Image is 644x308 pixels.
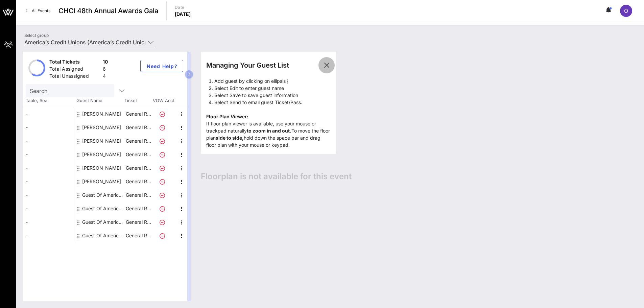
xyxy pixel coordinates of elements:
div: 10 [103,58,108,67]
div: - [23,188,74,202]
strong: side to side, [216,135,244,141]
div: 6 [103,66,108,74]
p: General R… [125,161,152,175]
span: CHCI 48th Annual Awards Gala [58,6,158,16]
div: - [23,229,74,242]
div: Adrian Velazquez [82,107,121,121]
span: Floorplan is not available for this event [201,171,352,182]
div: - [23,202,74,215]
div: Total Assigned [49,66,100,74]
div: Total Unassigned [49,73,100,81]
div: - [23,215,74,229]
div: - [23,148,74,161]
li: Select Send to email guest Ticket/Pass. [214,99,331,106]
strong: to zoom in and out. [247,128,291,134]
div: - [23,134,74,148]
li: Select Edit to enter guest name [214,85,331,92]
p: General R… [125,188,152,202]
div: Stephanie Cuevas [82,175,121,188]
span: All Events [32,8,50,13]
div: Guest Of America’s Credit Unions [82,202,125,215]
a: All Events [22,5,54,16]
div: Grace Sanchez [82,134,121,148]
b: Floor Plan Viewer: [206,114,248,119]
div: - [23,175,74,188]
div: If floor plan viewer is available, use your mouse or trackpad naturally To move the floor plan ho... [201,52,336,154]
li: Add guest by clicking on ellipsis [214,77,331,85]
p: [DATE] [175,11,191,18]
p: Date [175,4,191,11]
p: General R… [125,107,152,121]
span: Ticket [124,97,151,104]
span: O [624,7,628,14]
p: General R… [125,202,152,215]
div: Guest Of America’s Credit Unions [82,215,125,229]
div: - [23,121,74,134]
div: - [23,107,74,121]
span: Need Help? [146,63,177,69]
div: Juan Fernandez [82,148,121,161]
div: 4 [103,73,108,81]
p: General R… [125,215,152,229]
p: General R… [125,229,152,242]
span: VOW Acct [151,97,175,104]
span: Guest Name [74,97,124,104]
div: O [620,5,632,17]
button: Need Help? [140,60,183,72]
p: General R… [125,148,152,161]
div: Gordon Holzberg [82,121,121,134]
span: Table, Seat [23,97,74,104]
label: Select group [24,33,49,38]
p: General R… [125,121,152,134]
li: Select Save to save guest information [214,92,331,99]
div: Managing Your Guest List [206,60,289,70]
p: General R… [125,134,152,148]
div: Guest Of America’s Credit Unions [82,229,125,242]
p: General R… [125,175,152,188]
div: Guest Of America’s Credit Unions [82,188,125,202]
div: Robert Suarez [82,161,121,175]
div: - [23,161,74,175]
div: Total Tickets [49,58,100,67]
